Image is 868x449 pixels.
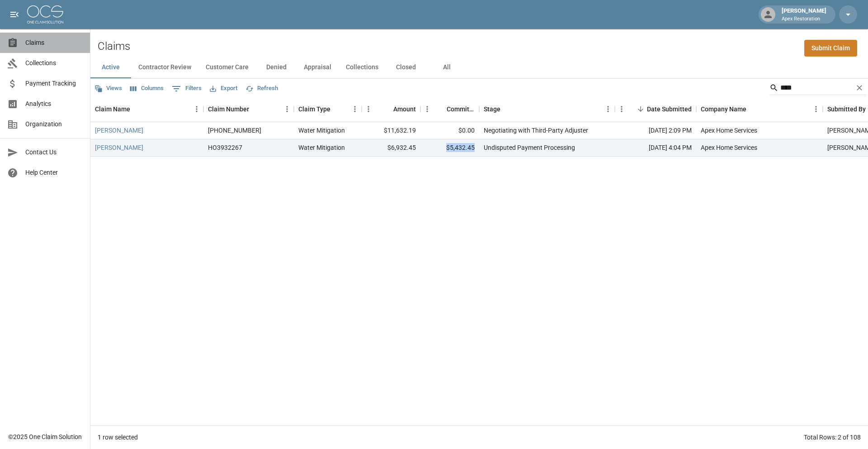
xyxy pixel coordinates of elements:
[25,148,83,157] span: Contact Us
[243,81,280,96] button: Refresh
[804,40,857,57] a: Submit Claim
[615,102,628,116] button: Menu
[128,81,166,96] button: Select columns
[170,81,204,96] button: Show filters
[92,81,124,96] button: Views
[298,126,345,135] div: Water Mitigation
[426,57,467,78] button: All
[27,5,63,24] img: ocs-logo-white-transparent.png
[484,96,500,122] div: Stage
[95,143,143,152] a: [PERSON_NAME]
[131,57,198,78] button: Contractor Review
[615,122,696,139] div: [DATE] 2:09 PM
[809,102,823,116] button: Menu
[647,96,692,122] div: Date Submitted
[25,79,83,88] span: Payment Tracking
[853,81,866,95] button: Clear
[420,122,479,139] div: $0.00
[362,139,420,157] div: $6,932.45
[208,143,242,152] div: HO3932267
[8,432,82,441] div: © 2025 One Claim Solution
[634,103,647,115] button: Sort
[25,58,83,68] span: Collections
[615,139,696,157] div: [DATE] 4:04 PM
[769,81,866,97] div: Search
[746,103,759,115] button: Sort
[804,433,861,442] div: Total Rows: 2 of 108
[782,15,826,23] p: Apex Restoration
[98,40,130,53] h2: Claims
[362,96,420,122] div: Amount
[130,103,143,115] button: Sort
[25,119,83,129] span: Organization
[701,96,746,122] div: Company Name
[95,126,143,135] a: [PERSON_NAME]
[701,143,757,152] div: Apex Home Services
[696,96,823,122] div: Company Name
[615,96,696,122] div: Date Submitted
[348,102,362,116] button: Menu
[479,96,615,122] div: Stage
[256,57,297,78] button: Denied
[484,126,588,135] div: Negotiating with Third-Party Adjuster
[190,102,203,116] button: Menu
[339,57,386,78] button: Collections
[297,57,339,78] button: Appraisal
[90,57,131,78] button: Active
[25,168,83,177] span: Help Center
[420,96,479,122] div: Committed Amount
[420,139,479,157] div: $5,432.45
[208,96,249,122] div: Claim Number
[778,6,830,23] div: [PERSON_NAME]
[827,96,866,122] div: Submitted By
[420,102,434,116] button: Menu
[393,96,416,122] div: Amount
[98,433,138,442] div: 1 row selected
[280,102,294,116] button: Menu
[208,81,240,96] button: Export
[484,143,575,152] div: Undisputed Payment Processing
[447,96,475,122] div: Committed Amount
[434,103,447,115] button: Sort
[90,57,868,78] div: dynamic tabs
[701,126,757,135] div: Apex Home Services
[601,102,615,116] button: Menu
[362,122,420,139] div: $11,632.19
[203,96,294,122] div: Claim Number
[500,103,513,115] button: Sort
[386,57,426,78] button: Closed
[298,96,330,122] div: Claim Type
[5,5,24,24] button: open drawer
[25,38,83,48] span: Claims
[25,99,83,109] span: Analytics
[198,57,256,78] button: Customer Care
[330,103,343,115] button: Sort
[90,96,203,122] div: Claim Name
[298,143,345,152] div: Water Mitigation
[294,96,362,122] div: Claim Type
[362,102,375,116] button: Menu
[95,96,130,122] div: Claim Name
[249,103,262,115] button: Sort
[381,103,393,115] button: Sort
[208,126,261,135] div: 1006-33-2325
